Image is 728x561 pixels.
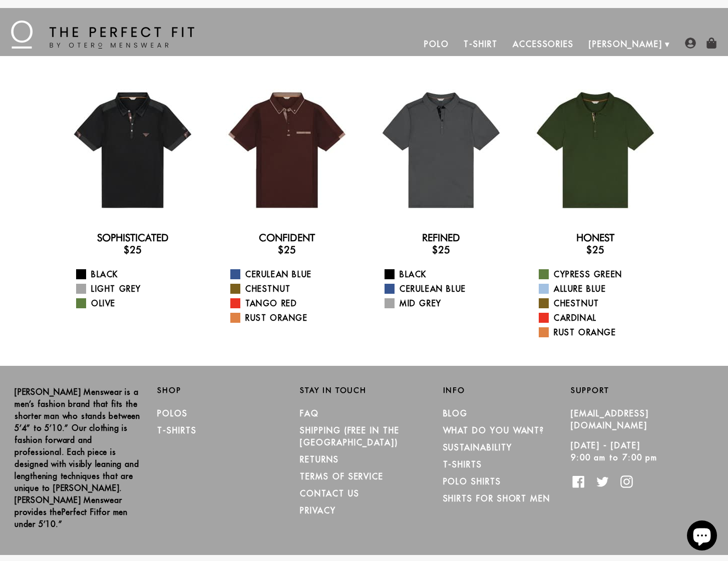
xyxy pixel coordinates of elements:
[300,454,338,464] a: RETURNS
[417,32,457,56] a: Polo
[571,386,713,395] h2: Support
[539,283,664,295] a: Allure Blue
[539,268,664,280] a: Cypress Green
[157,386,285,395] h2: Shop
[300,488,359,498] a: CONTACT US
[11,21,194,49] img: The Perfect Fit - by Otero Menswear - Logo
[443,386,571,395] h2: Info
[443,459,482,469] a: T-Shirts
[64,244,202,256] h3: $25
[372,244,510,256] h3: $25
[62,507,99,517] strong: Perfect Fit
[539,297,664,309] a: Chestnut
[443,476,501,486] a: Polo Shirts
[706,38,717,49] img: shopping-bag-icon.png
[526,244,664,256] h3: $25
[300,505,335,515] a: PRIVACY
[15,386,142,530] p: [PERSON_NAME] Menswear is a men’s fashion brand that fits the shorter man who stands between 5’4”...
[385,268,510,280] a: Black
[684,520,720,553] inbox-online-store-chat: Shopify online store chat
[259,232,315,244] a: Confident
[443,442,512,452] a: Sustainability
[571,439,698,463] p: [DATE] - [DATE] 9:00 am to 7:00 pm
[157,408,188,418] a: Polos
[157,425,196,435] a: T-Shirts
[685,38,696,49] img: user-account-icon.png
[571,408,649,430] a: [EMAIL_ADDRESS][DOMAIN_NAME]
[218,244,356,256] h3: $25
[97,232,169,244] a: Sophisticated
[300,471,384,481] a: TERMS OF SERVICE
[230,312,356,324] a: Rust Orange
[505,32,581,56] a: Accessories
[422,232,460,244] a: Refined
[385,283,510,295] a: Cerulean Blue
[230,283,356,295] a: Chestnut
[76,268,202,280] a: Black
[300,408,319,418] a: FAQ
[300,386,428,395] h2: Stay in Touch
[456,32,505,56] a: T-Shirt
[576,232,614,244] a: Honest
[443,425,545,435] a: What Do You Want?
[443,493,550,503] a: Shirts for Short Men
[443,408,468,418] a: Blog
[539,312,664,324] a: Cardinal
[76,297,202,309] a: Olive
[230,297,356,309] a: Tango Red
[581,32,670,56] a: [PERSON_NAME]
[300,425,399,447] a: SHIPPING (Free in the [GEOGRAPHIC_DATA])
[385,297,510,309] a: Mid Grey
[539,326,664,338] a: Rust Orange
[230,268,356,280] a: Cerulean Blue
[76,283,202,295] a: Light Grey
